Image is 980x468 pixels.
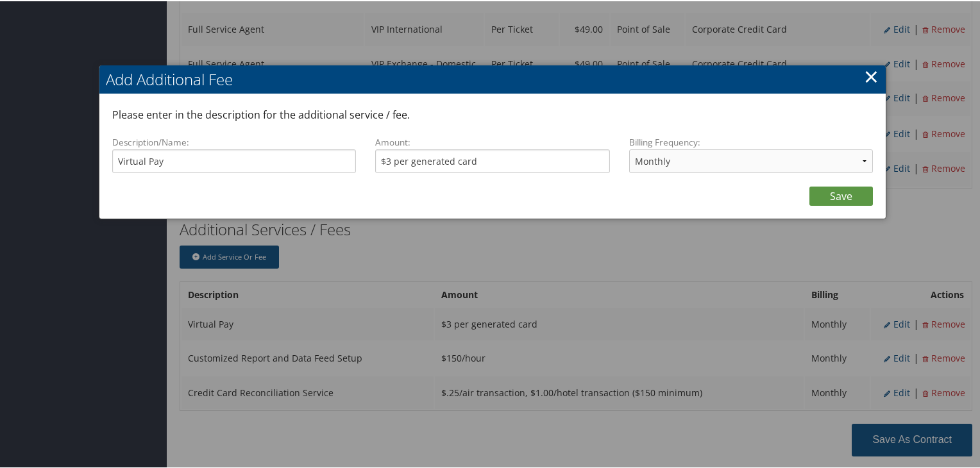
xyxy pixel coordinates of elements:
p: Please enter in the description for the additional service / fee. [112,106,483,122]
a: Save [809,185,873,205]
label: Amount: [375,135,610,147]
label: Billing Frequency: [629,135,874,147]
a: × [864,62,879,88]
h2: Add Additional Fee [99,64,886,92]
label: Description/Name: [112,135,357,147]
